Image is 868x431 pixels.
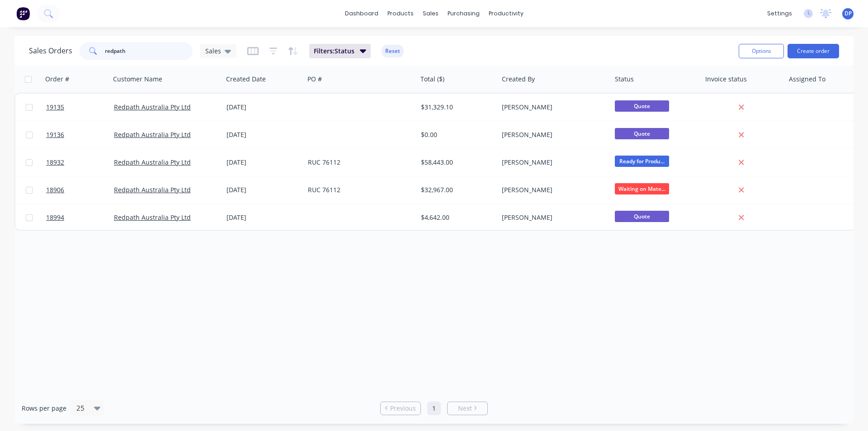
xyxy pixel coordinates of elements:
span: 19136 [46,130,64,139]
div: Created By [502,75,535,84]
a: Page 1 is your current page [427,402,441,415]
div: Total ($) [420,75,444,84]
span: Quote [615,128,669,139]
button: Options [739,44,784,58]
div: Order # [45,75,69,84]
div: productivity [484,7,528,20]
div: Created Date [226,75,266,84]
a: Redpath Australia Pty Ltd [114,103,191,111]
span: 18994 [46,213,64,222]
div: $32,967.00 [421,185,491,194]
button: Reset [382,45,404,57]
div: PO # [307,75,322,84]
span: Rows per page [22,404,66,413]
span: DP [844,9,852,18]
span: 19135 [46,103,64,112]
div: sales [418,7,443,20]
span: Ready for Produ... [615,156,669,167]
div: purchasing [443,7,484,20]
div: [PERSON_NAME] [502,185,602,194]
a: 18906 [46,176,114,204]
div: [PERSON_NAME] [502,158,602,167]
a: Redpath Australia Pty Ltd [114,158,191,166]
ul: Pagination [377,402,491,415]
div: settings [763,7,797,20]
div: RUC 76112 [308,185,408,194]
a: Redpath Australia Pty Ltd [114,130,191,139]
button: Filters:Status [309,44,371,58]
div: RUC 76112 [308,158,408,167]
div: [PERSON_NAME] [502,103,602,112]
div: [DATE] [226,103,301,112]
a: Next page [448,404,487,413]
div: Invoice status [705,75,747,84]
span: Quote [615,100,669,112]
span: Sales [205,46,221,56]
span: Waiting on Mate... [615,183,669,194]
div: Assigned To [789,75,826,84]
div: [DATE] [226,158,301,167]
span: Filters: Status [314,47,354,56]
div: [DATE] [226,185,301,194]
span: Quote [615,211,669,222]
a: Redpath Australia Pty Ltd [114,185,191,194]
span: 18932 [46,158,64,167]
a: 18932 [46,149,114,176]
a: Redpath Australia Pty Ltd [114,213,191,222]
div: [DATE] [226,213,301,222]
img: Factory [16,7,30,20]
div: [PERSON_NAME] [502,130,602,139]
div: $0.00 [421,130,491,139]
button: Create order [788,44,839,58]
span: Previous [390,404,416,413]
h1: Sales Orders [29,47,72,55]
div: [PERSON_NAME] [502,213,602,222]
span: Next [458,404,472,413]
div: Customer Name [113,75,162,84]
div: [DATE] [226,130,301,139]
a: Previous page [381,404,420,413]
div: $31,329.10 [421,103,491,112]
span: 18906 [46,185,64,194]
a: dashboard [340,7,383,20]
input: Search... [105,42,193,60]
div: products [383,7,418,20]
div: $58,443.00 [421,158,491,167]
a: 18994 [46,204,114,231]
div: $4,642.00 [421,213,491,222]
a: 19135 [46,94,114,121]
div: Status [615,75,634,84]
a: 19136 [46,121,114,148]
